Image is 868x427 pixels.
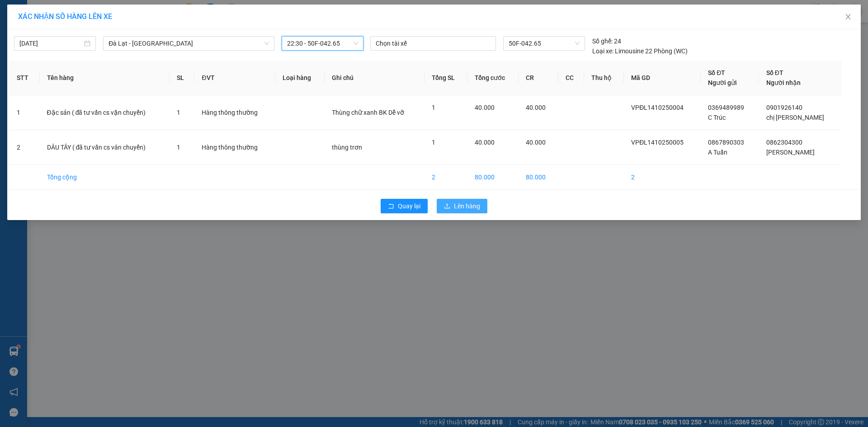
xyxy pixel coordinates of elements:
span: thùng trơn [332,144,362,151]
span: 1 [432,104,435,111]
td: Hàng thông thường [194,95,275,130]
th: Tổng cước [467,61,519,95]
span: 0901926140 [766,104,802,111]
span: VP [GEOGRAPHIC_DATA] [44,5,132,24]
span: rollback [388,203,394,210]
th: Tổng SL [425,61,467,95]
span: 40.000 [526,104,546,111]
th: SL [170,61,194,95]
span: 40.000 [475,104,495,111]
span: Gửi: [44,5,132,24]
span: Người gửi [708,79,737,86]
td: Đặc sản ( đã tư vấn cs vận chuyển) [40,95,170,130]
input: 14/10/2025 [19,38,82,48]
span: A Tuấn - 0867890303 [44,27,114,34]
button: Close [835,5,861,30]
span: 50F-042.65 [509,37,579,50]
strong: Nhận: [13,66,114,114]
td: 2 [425,165,467,190]
span: 19:21:57 [DATE] [52,52,105,60]
td: DÂU TÂY ( đã tư vấn cs vân chuyển) [40,130,170,165]
th: CR [519,61,558,95]
td: 2 [9,130,40,165]
span: 40.000 [475,139,495,146]
td: Hàng thông thường [194,130,275,165]
span: Thùng chữ xanh BK Dễ vỡ [332,109,404,116]
div: 24 [592,36,621,46]
span: upload [444,203,450,210]
th: Loại hàng [275,61,325,95]
span: 1 [177,144,180,151]
span: 1 [177,109,180,116]
th: CC [558,61,584,95]
span: 0862304300 [766,139,802,146]
span: Số ĐT [708,69,725,76]
span: 0369489989 [708,104,744,111]
th: Mã GD [624,61,701,95]
span: VPĐL1410250004 [631,104,684,111]
span: 40.000 [526,139,546,146]
span: 0867890303 [708,139,744,146]
span: Lên hàng [454,201,480,211]
div: Limousine 22 Phòng (WC) [592,46,688,56]
span: C Trúc [708,114,726,121]
span: VPĐL1410250005 [631,139,684,146]
th: Ghi chú [325,61,424,95]
th: STT [9,61,40,95]
span: VPĐL1410250005 - [44,36,110,60]
button: rollbackQuay lại [381,199,428,213]
span: close [844,13,852,20]
span: Người nhận [766,79,801,86]
td: 80.000 [467,165,519,190]
span: 22:30 - 50F-042.65 [287,37,358,50]
th: Thu hộ [584,61,624,95]
th: Tên hàng [40,61,170,95]
span: Quay lại [398,201,420,211]
td: 80.000 [519,165,558,190]
td: Tổng cộng [40,165,170,190]
span: XÁC NHẬN SỐ HÀNG LÊN XE [18,12,112,21]
button: uploadLên hàng [437,199,487,213]
span: [PERSON_NAME] [766,149,815,156]
td: 2 [624,165,701,190]
span: down [264,41,269,46]
td: 1 [9,95,40,130]
span: A Tuấn [708,149,727,156]
th: ĐVT [194,61,275,95]
span: Số ĐT [766,69,783,76]
span: Đà Lạt - Sài Gòn [108,37,269,50]
span: chị [PERSON_NAME] [766,114,824,121]
span: quynhanh.tienoanh - In: [44,44,110,60]
span: Loại xe: [592,46,613,56]
span: Số ghế: [592,36,613,46]
span: 1 [432,139,435,146]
